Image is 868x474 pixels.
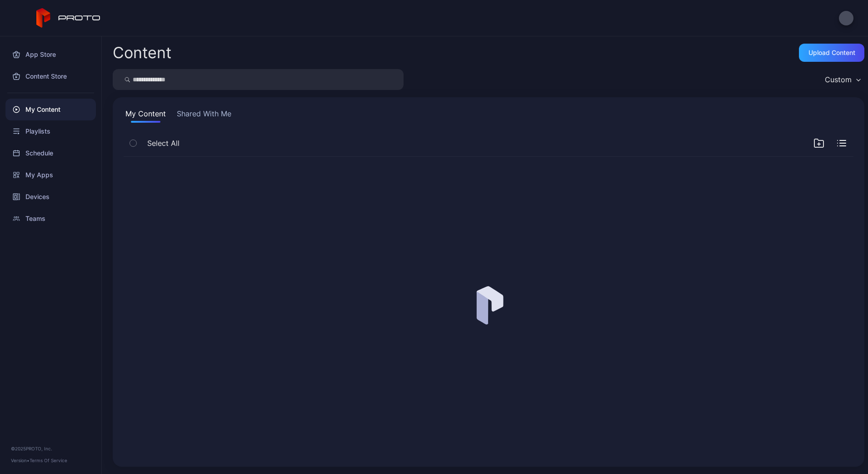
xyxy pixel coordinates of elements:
div: © 2025 PROTO, Inc. [11,445,90,452]
a: Playlists [5,120,96,142]
a: Terms Of Service [30,458,67,463]
button: My Content [124,108,168,123]
a: Schedule [5,142,96,164]
span: Select All [147,138,180,149]
div: Content [113,45,171,60]
div: Upload Content [808,49,855,56]
div: Custom [825,75,852,84]
button: Shared With Me [175,108,233,123]
a: Teams [5,208,96,230]
a: Content Store [5,65,96,87]
a: My Apps [5,164,96,186]
a: My Content [5,99,96,120]
button: Upload Content [799,44,864,62]
a: Devices [5,186,96,208]
button: Custom [820,69,864,90]
span: Version • [11,458,30,463]
a: App Store [5,44,96,65]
